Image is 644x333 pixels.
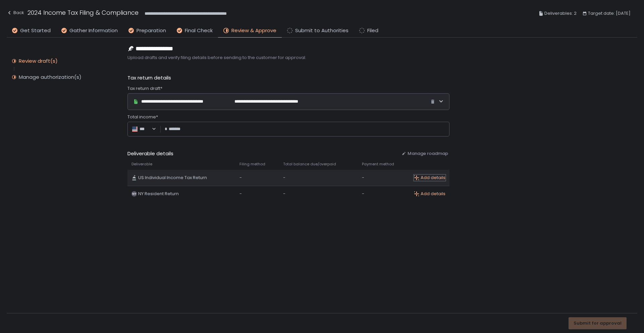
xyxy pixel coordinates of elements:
span: Total income* [127,114,158,120]
span: Preparation [137,27,166,35]
span: Get Started [20,27,51,35]
div: Search for option [131,126,156,132]
h1: 2024 Income Tax Filing & Compliance [28,8,139,17]
span: Total balance due/overpaid [283,162,336,167]
button: Add details [414,175,445,181]
span: Deliverable [131,162,152,167]
span: Filing method [239,162,265,167]
span: Deliverables: 2 [544,9,577,17]
span: - [283,191,285,197]
span: - [283,175,285,181]
span: Review & Approve [231,27,276,35]
button: Add details [414,191,445,197]
span: Final Check [185,27,213,35]
span: Upload drafts and verify filing details before sending to the customer for approval. [127,55,449,61]
input: Search for option [148,126,151,132]
span: Payment method [362,162,394,167]
span: US Individual Income Tax Return [138,175,207,181]
span: - [362,191,364,197]
div: - [239,175,275,181]
span: Tax return draft* [127,86,162,92]
span: Manage roadmap [408,151,448,157]
span: Submit to Authorities [295,27,348,35]
span: Gather Information [69,27,118,35]
span: Deliverable details [127,150,396,158]
span: - [362,175,364,181]
button: Back [7,8,24,19]
div: - [239,191,275,197]
span: Filed [367,27,378,35]
span: Tax return details [127,74,171,82]
span: Target date: [DATE] [588,9,631,17]
div: Manage authorization(s) [19,74,82,80]
button: Manage roadmap [401,151,448,157]
text: NY [132,192,136,196]
div: Review draft(s) [19,58,58,64]
div: Back [7,9,24,17]
span: NY Resident Return [138,191,179,197]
